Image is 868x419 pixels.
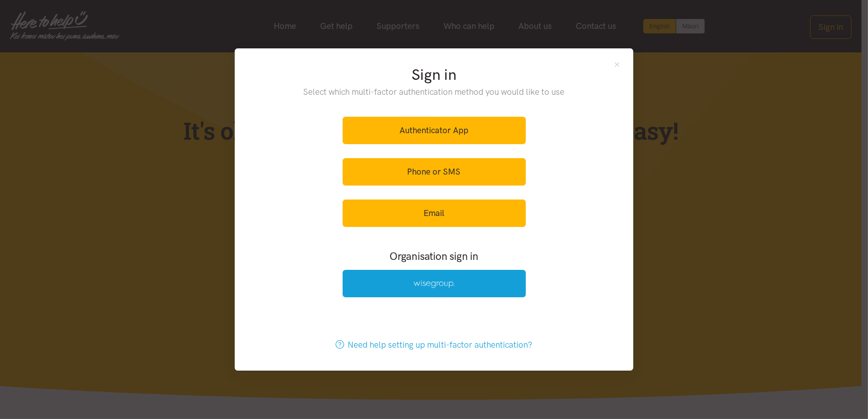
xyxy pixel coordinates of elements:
p: Select which multi-factor authentication method you would like to use [283,85,585,99]
a: Authenticator App [343,117,526,144]
button: Close [613,60,621,69]
img: Wise Group [414,280,454,288]
h2: Sign in [283,64,585,85]
a: Phone or SMS [343,158,526,186]
h3: Organisation sign in [315,249,553,263]
a: Email [343,200,526,227]
a: Need help setting up multi-factor authentication? [325,331,543,359]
